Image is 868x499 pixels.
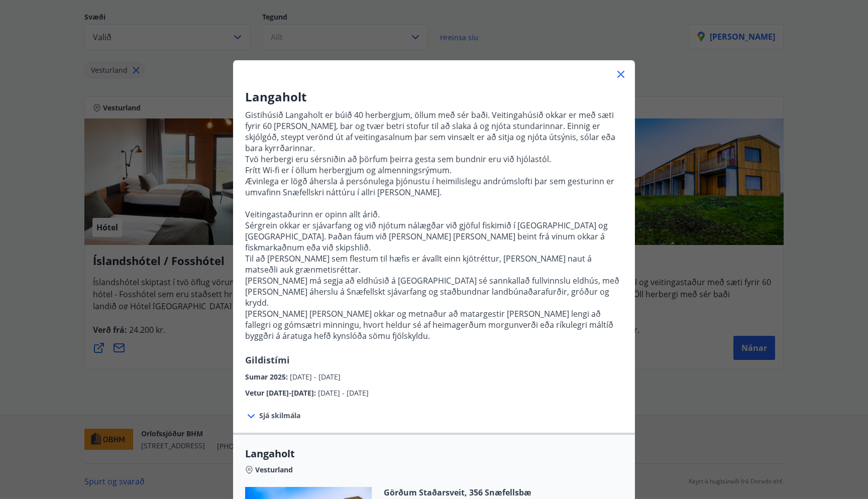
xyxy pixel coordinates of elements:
h3: Langaholt [245,88,623,105]
p: Til að [PERSON_NAME] sem flestum til hæfis er ávallt einn kjötréttur, [PERSON_NAME] naut á matseð... [245,253,623,275]
span: Görðum Staðarsveit, 356 Snæfellsbæ [384,487,531,498]
p: Ævinlega er lögð áhersla á persónulega þjónustu í heimilislegu andrúmslofti þar sem gesturinn er ... [245,176,623,198]
p: [PERSON_NAME] má segja að eldhúsið á [GEOGRAPHIC_DATA] sé sannkallað fullvinnslu eldhús, með [PER... [245,275,623,308]
p: Frítt Wi-fi er í öllum herbergjum og almenningsrýmum. [245,165,623,176]
p: Tvö herbergi eru sérsniðin að þörfum þeirra gesta sem bundnir eru við hjólastól. [245,154,623,165]
span: Vesturland [255,465,293,475]
span: Vetur [DATE]-[DATE] : [245,388,318,398]
span: [DATE] - [DATE] [290,372,341,382]
span: Langaholt [245,447,623,461]
p: Sérgrein okkar er sjávarfang og við njótum nálægðar við gjöful fiskimið í [GEOGRAPHIC_DATA] og [G... [245,220,623,253]
span: Gildistími [245,354,290,366]
p: Veitingastaðurinn er opinn allt árið. [245,209,623,220]
span: Sjá skilmála [259,411,300,421]
p: [PERSON_NAME] [PERSON_NAME] okkar og metnaður að matargestir [PERSON_NAME] lengi að fallegri og g... [245,308,623,341]
span: Sumar 2025 : [245,372,290,382]
p: Gistihúsið Langaholt er búið 40 herbergjum, öllum með sér baði. Veitingahúsið okkar er með sæti f... [245,109,623,154]
span: [DATE] - [DATE] [318,388,369,398]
